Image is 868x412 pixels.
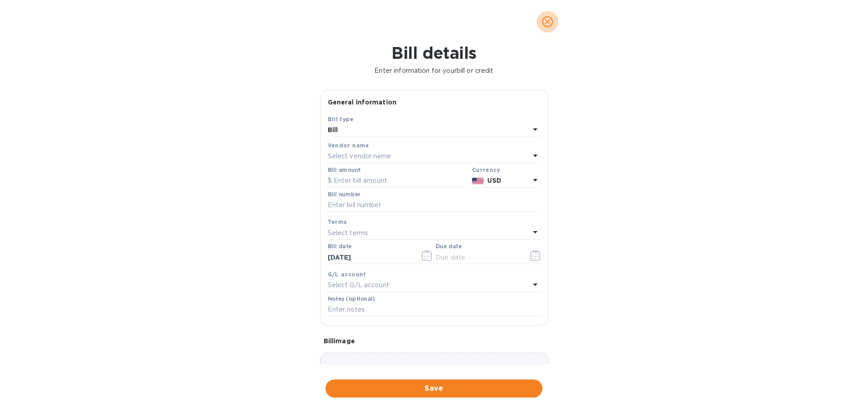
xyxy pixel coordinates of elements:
[328,303,541,317] input: Enter notes
[328,126,338,133] b: Bill
[328,192,360,197] label: Bill number
[328,244,352,250] label: Bill date
[472,166,500,173] b: Currency
[436,244,462,250] label: Due date
[328,228,368,238] p: Select terms
[328,271,366,278] b: G/L account
[328,280,389,290] p: Select G/L account
[324,336,545,346] p: Bill image
[328,174,468,188] input: $ Enter bill amount
[328,116,354,123] b: Bill type
[537,11,558,33] button: close
[333,383,535,394] span: Save
[472,178,484,184] img: USD
[328,251,413,264] input: Select date
[487,177,501,184] b: USD
[7,43,861,62] h1: Bill details
[328,199,541,212] input: Enter bill number
[328,218,347,225] b: Terms
[325,379,542,398] button: Save
[328,296,375,302] label: Notes (optional)
[328,167,360,173] label: Bill amount
[328,99,397,106] b: General information
[436,251,521,264] input: Due date
[7,66,861,76] p: Enter information for your bill or credit
[328,142,369,149] b: Vendor name
[328,152,391,161] p: Select vendor name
